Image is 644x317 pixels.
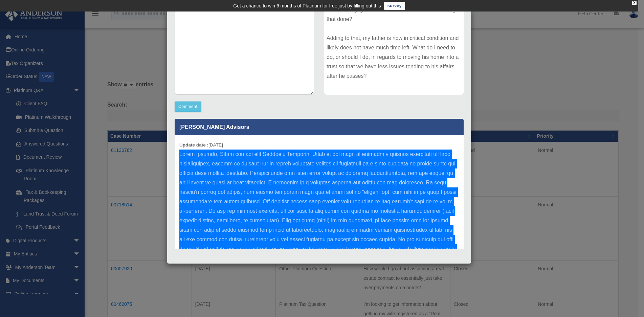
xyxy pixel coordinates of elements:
[175,101,201,112] button: Comment
[632,1,637,5] div: close
[384,2,405,10] a: survey
[233,2,381,10] div: Get a chance to win 6 months of Platinum for free just by filling out this
[179,142,208,148] b: Update date :
[175,119,464,135] p: [PERSON_NAME] Advisors
[179,142,223,148] small: [DATE]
